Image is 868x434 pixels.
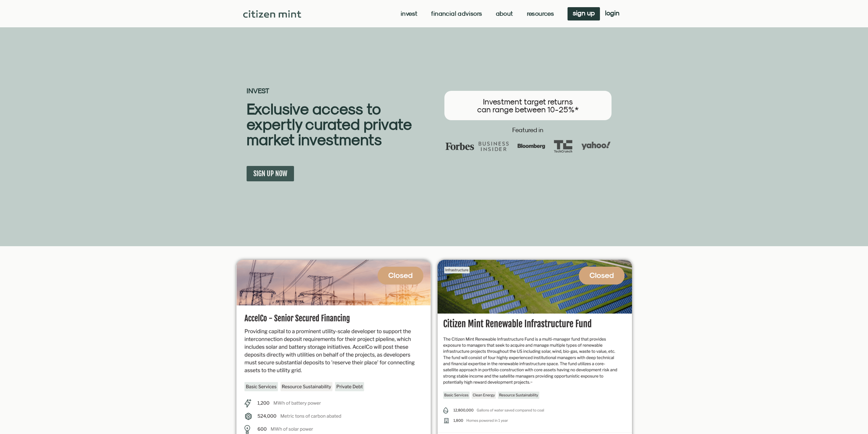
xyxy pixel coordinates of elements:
[431,10,482,17] a: Financial Advisors
[253,169,287,178] span: SIGN UP NOW
[247,100,412,149] b: Exclusive access to expertly curated private market investments
[438,127,618,133] h2: Featured in
[243,10,301,18] img: Citizen Mint
[568,7,600,20] a: sign up
[496,10,513,17] a: About
[401,10,417,17] a: Invest
[573,11,595,15] span: sign up
[605,11,619,15] span: login
[247,87,434,94] h2: INVEST
[527,10,554,17] a: Resources
[247,166,294,181] a: SIGN UP NOW
[451,98,605,113] h3: Investment target returns can range between 10-25%*
[401,10,554,17] nav: Menu
[600,7,624,20] a: login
